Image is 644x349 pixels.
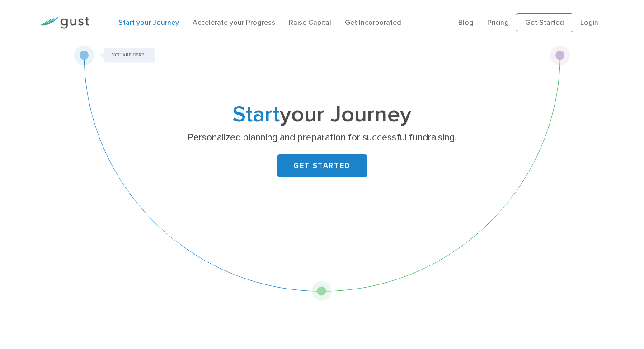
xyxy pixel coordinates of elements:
[147,131,497,144] p: Personalized planning and preparation for successful fundraising.
[193,18,275,27] a: Accelerate your Progress
[580,18,598,27] a: Login
[487,18,509,27] a: Pricing
[289,18,331,27] a: Raise Capital
[458,18,474,27] a: Blog
[118,18,179,27] a: Start your Journey
[345,18,401,27] a: Get Incorporated
[277,154,367,177] a: GET STARTED
[233,101,280,128] span: Start
[144,104,501,125] h1: your Journey
[39,17,89,29] img: Gust Logo
[516,13,573,32] a: Get Started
